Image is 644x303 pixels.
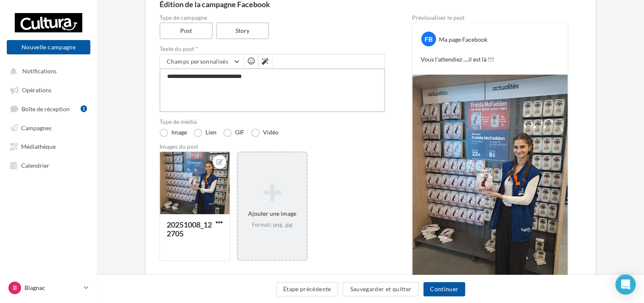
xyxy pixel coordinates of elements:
label: Post [160,22,213,39]
button: Sauvegarder et quitter [343,282,419,296]
div: FB [421,32,436,46]
button: Étape précédente [276,282,338,296]
a: Campagnes [5,120,92,135]
div: Ma page Facebook [439,35,487,44]
div: Édition de la campagne Facebook [160,0,582,8]
label: Lien [194,129,216,137]
label: Vidéo [251,129,279,137]
span: Champs personnalisés [167,58,228,65]
label: Type de campagne [160,15,385,21]
div: 20251008_122705 [167,220,212,238]
button: Notifications [5,63,89,78]
a: Boîte de réception1 [5,101,92,116]
a: Opérations [5,82,92,97]
label: Texte du post * [160,46,385,52]
button: Nouvelle campagne [7,40,90,54]
span: Calendrier [21,161,49,169]
p: Vous l'attendiez ....il est là !!! [421,55,559,64]
div: Prévisualiser le post [412,15,568,21]
a: Calendrier [5,157,92,172]
span: Campagnes [21,124,51,131]
a: Médiathèque [5,138,92,153]
button: Champs personnalisés [160,54,244,69]
p: Blagnac [24,284,81,292]
label: Story [216,22,269,39]
div: Open Intercom Messenger [615,274,636,295]
div: Images du post [160,144,385,150]
span: Notifications [22,67,57,75]
span: Opérations [22,86,51,94]
button: Continuer [423,282,465,296]
span: Médiathèque [21,143,56,150]
a: B Blagnac [7,280,90,296]
div: 1 [81,105,87,112]
label: Type de média [160,119,385,125]
span: Boîte de réception [22,105,70,112]
span: B [13,284,17,292]
label: Image [160,129,187,137]
label: GIF [223,129,244,137]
